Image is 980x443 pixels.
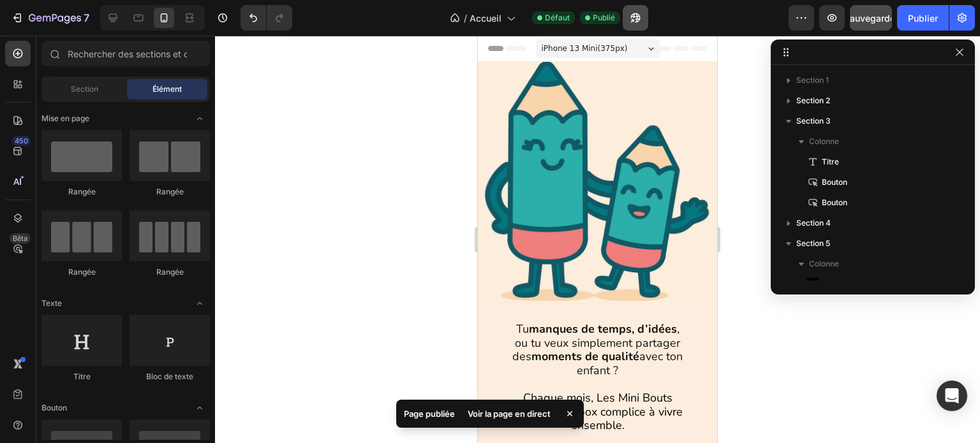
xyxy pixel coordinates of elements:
font: Titre [73,372,91,381]
font: / [464,13,467,24]
font: Publier [908,13,938,24]
input: Rechercher des sections et des éléments [41,41,210,66]
font: Accueil [470,13,501,24]
font: Bloc de texte [146,372,193,381]
font: Défaut [545,13,570,22]
font: Page publiée [404,409,455,419]
iframe: Zone de conception [478,36,717,443]
font: Colonne [809,136,839,146]
font: Publié [593,13,615,22]
span: Basculer pour ouvrir [189,293,210,314]
font: Section 1 [796,75,829,85]
font: Rangée [68,187,96,196]
div: Annuler/Rétablir [241,5,292,31]
font: Bêta [13,234,27,243]
font: Section [71,84,98,94]
button: Sauvegarder [850,5,892,31]
img: Loox [806,278,819,291]
button: 7 [5,5,95,31]
div: Ouvrir Intercom Messenger [937,381,967,411]
font: Titre [822,157,839,166]
font: Loox [822,279,840,289]
button: Publier [897,5,949,31]
font: Voir la page en direct [468,409,551,419]
font: Bouton [41,403,67,412]
font: 7 [84,11,89,24]
font: Bouton [822,198,847,207]
font: Sauvegarder [844,13,898,24]
font: Élément [152,84,182,94]
font: Section 5 [796,238,830,248]
font: Section 2 [796,96,830,105]
span: Basculer pour ouvrir [189,108,210,129]
span: Basculer pour ouvrir [189,398,210,418]
font: Rangée [156,187,184,196]
font: Rangée [68,267,96,277]
font: Mise en page [41,113,89,123]
font: Bouton [822,177,847,187]
font: Section 3 [796,116,831,126]
font: Texte [41,298,62,308]
font: Rangée [156,267,184,277]
font: Colonne [809,259,839,268]
font: 450 [15,136,28,145]
font: Section 4 [796,218,831,228]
